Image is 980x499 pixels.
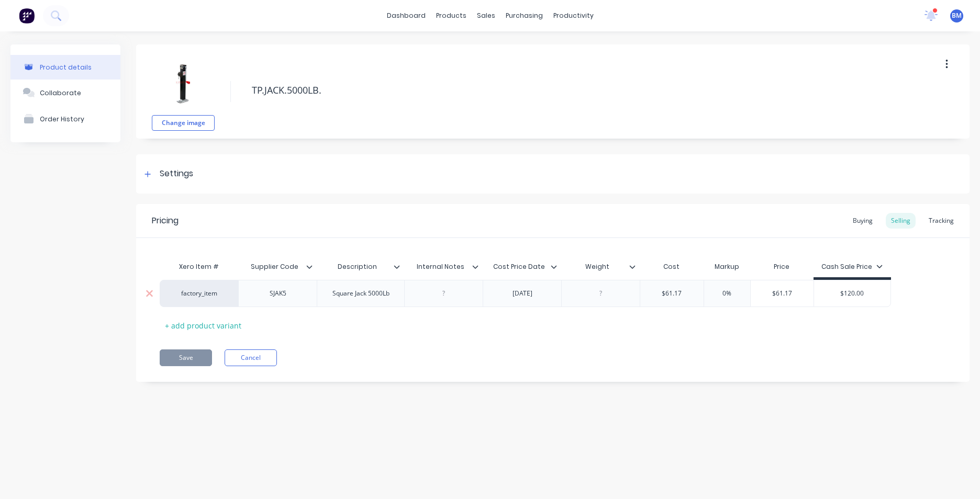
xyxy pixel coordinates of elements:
[548,8,599,24] div: productivity
[160,317,247,334] div: + add product variant
[10,55,120,80] button: Product details
[472,8,500,24] div: sales
[238,254,310,280] div: Supplier Code
[500,8,548,24] div: purchasing
[152,115,215,131] button: Change image
[483,254,555,280] div: Cost Price Date
[225,349,277,366] button: Cancel
[701,280,753,307] div: 0%
[886,213,916,229] div: Selling
[751,280,814,307] div: $61.17
[160,280,891,307] div: factory_itemSJAK5Square Jack 5000Lb[DATE]$61.170%$61.17$120.00
[160,256,238,277] div: Xero Item #
[382,8,431,24] a: dashboard
[152,214,179,227] div: Pricing
[247,78,888,103] textarea: TP.JACK.5000LB.
[561,254,633,280] div: Weight
[324,287,398,300] div: Square Jack 5000Lb
[404,254,476,280] div: Internal Notes
[40,63,92,71] div: Product details
[814,280,890,307] div: $120.00
[923,213,959,229] div: Tracking
[40,115,84,123] div: Order History
[404,256,483,277] div: Internal Notes
[561,256,640,277] div: Weight
[157,58,209,110] img: file
[483,256,561,277] div: Cost Price Date
[10,106,120,132] button: Order History
[317,254,398,280] div: Description
[19,8,35,24] img: Factory
[821,262,883,271] div: Cash Sale Price
[496,287,549,300] div: [DATE]
[704,256,750,277] div: Markup
[317,256,404,277] div: Description
[10,80,120,106] button: Collaborate
[640,280,704,307] div: $61.17
[160,167,193,180] div: Settings
[431,8,472,24] div: products
[750,256,814,277] div: Price
[170,289,228,298] div: factory_item
[640,256,704,277] div: Cost
[848,213,878,229] div: Buying
[952,11,962,20] span: BM
[160,349,212,366] button: Save
[40,89,81,97] div: Collaborate
[152,52,215,131] div: fileChange image
[238,256,317,277] div: Supplier Code
[252,287,304,300] div: SJAK5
